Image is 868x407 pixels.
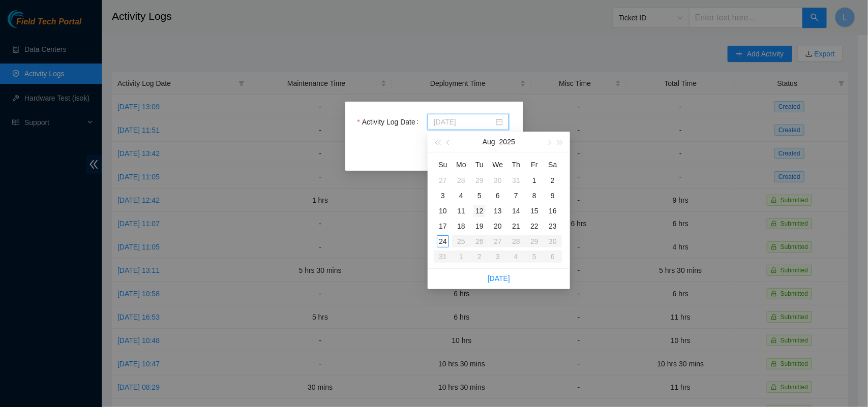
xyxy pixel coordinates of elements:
div: 21 [510,220,522,232]
td: 2025-08-16 [544,203,562,218]
td: 2025-08-21 [507,218,525,234]
div: 1 [528,174,541,186]
td: 2025-08-06 [489,188,507,203]
div: 4 [455,190,467,202]
div: 3 [437,190,449,202]
th: Tu [470,156,489,173]
td: 2025-08-09 [544,188,562,203]
td: 2025-08-23 [544,218,562,234]
th: Su [434,156,452,173]
input: Activity Log Date [434,116,494,128]
div: 9 [547,190,559,202]
div: 16 [547,205,559,217]
div: 23 [547,220,559,232]
div: 30 [492,174,504,186]
div: 2 [547,174,559,186]
label: Activity Log Date [357,114,423,130]
td: 2025-08-07 [507,188,525,203]
th: Sa [544,156,562,173]
div: 14 [510,205,522,217]
div: 15 [528,205,541,217]
td: 2025-07-31 [507,173,525,188]
td: 2025-08-05 [470,188,489,203]
th: Mo [452,156,470,173]
td: 2025-07-27 [434,173,452,188]
td: 2025-08-20 [489,218,507,234]
td: 2025-08-14 [507,203,525,218]
th: Th [507,156,525,173]
div: 28 [455,174,467,186]
div: 19 [473,220,486,232]
div: 24 [437,235,449,247]
th: We [489,156,507,173]
div: 29 [473,174,486,186]
td: 2025-08-04 [452,188,470,203]
div: 6 [492,190,504,202]
button: 2025 [499,132,515,152]
td: 2025-08-15 [525,203,544,218]
td: 2025-08-01 [525,173,544,188]
div: 31 [510,174,522,186]
div: 22 [528,220,541,232]
td: 2025-08-11 [452,203,470,218]
td: 2025-08-10 [434,203,452,218]
a: [DATE] [488,274,510,283]
th: Fr [525,156,544,173]
div: 11 [455,205,467,217]
td: 2025-08-02 [544,173,562,188]
div: 10 [437,205,449,217]
td: 2025-08-22 [525,218,544,234]
div: 20 [492,220,504,232]
div: 27 [437,174,449,186]
div: 5 [473,190,486,202]
td: 2025-08-18 [452,218,470,234]
div: 13 [492,205,504,217]
td: 2025-08-24 [434,234,452,249]
td: 2025-08-12 [470,203,489,218]
td: 2025-08-08 [525,188,544,203]
td: 2025-08-17 [434,218,452,234]
button: Aug [483,132,495,152]
td: 2025-08-19 [470,218,489,234]
td: 2025-07-30 [489,173,507,188]
td: 2025-08-03 [434,188,452,203]
div: 18 [455,220,467,232]
td: 2025-07-28 [452,173,470,188]
div: 12 [473,205,486,217]
td: 2025-08-13 [489,203,507,218]
td: 2025-07-29 [470,173,489,188]
div: 7 [510,190,522,202]
div: 8 [528,190,541,202]
div: 17 [437,220,449,232]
